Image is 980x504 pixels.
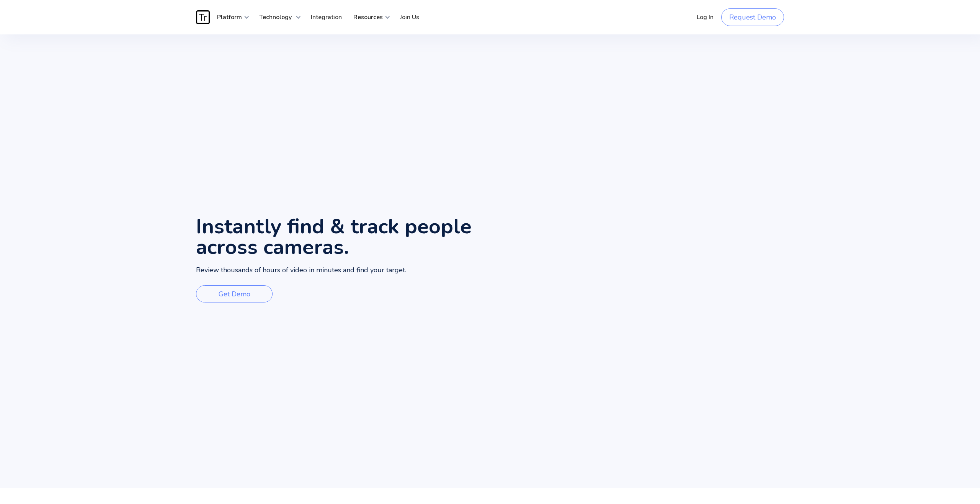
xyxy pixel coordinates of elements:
img: Traces Logo [196,10,210,24]
a: Integration [305,6,348,29]
a: Get Demo [196,285,273,302]
strong: Resources [353,13,383,21]
a: Request Demo [721,8,784,26]
strong: Platform [217,13,242,21]
strong: Technology [259,13,292,21]
a: Log In [691,6,719,29]
a: home [196,10,211,24]
div: Technology [253,6,301,29]
div: Resources [348,6,390,29]
video: Your browser does not support the video tag. [490,34,980,488]
a: Join Us [394,6,425,29]
div: Platform [211,6,250,29]
p: Review thousands of hours of video in minutes and find your target. [196,265,406,276]
strong: Instantly find & track people across cameras. [196,212,472,261]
